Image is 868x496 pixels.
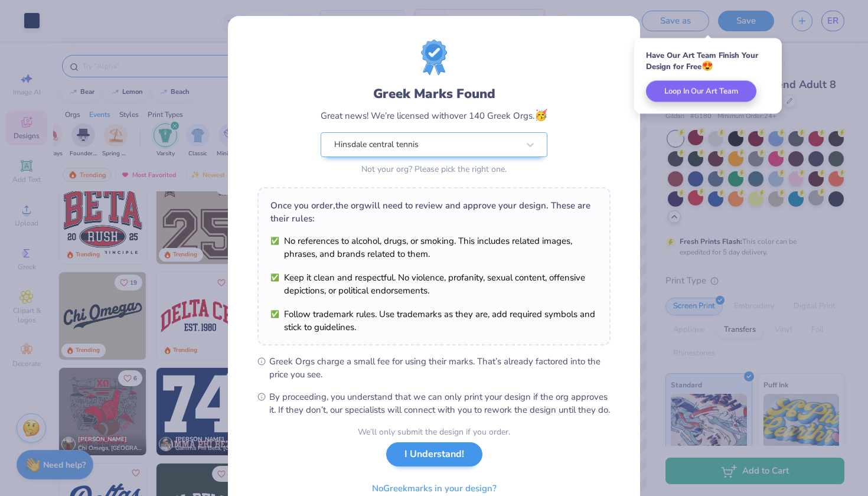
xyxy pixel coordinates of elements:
li: Keep it clean and respectful. No violence, profanity, sexual content, offensive depictions, or po... [270,271,598,297]
div: We’ll only submit the design if you order. [358,426,510,438]
div: Once you order, the org will need to review and approve your design. These are their rules: [270,199,598,225]
div: Great news! We’re licensed with over 140 Greek Orgs. [321,107,547,123]
span: By proceeding, you understand that we can only print your design if the org approves it. If they ... [269,390,611,416]
li: No references to alcohol, drugs, or smoking. This includes related images, phrases, and brands re... [270,234,598,260]
img: license-marks-badge.png [421,40,447,75]
span: Greek Orgs charge a small fee for using their marks. That’s already factored into the price you see. [269,355,611,381]
button: Loop In Our Art Team [646,81,756,102]
div: Have Our Art Team Finish Your Design for Free [646,50,770,72]
div: Greek Marks Found [321,84,547,103]
span: 😍 [701,60,713,73]
div: Not your org? Please pick the right one. [321,163,547,175]
li: Follow trademark rules. Use trademarks as they are, add required symbols and stick to guidelines. [270,308,598,334]
button: I Understand! [386,442,482,466]
span: 🥳 [534,108,547,122]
